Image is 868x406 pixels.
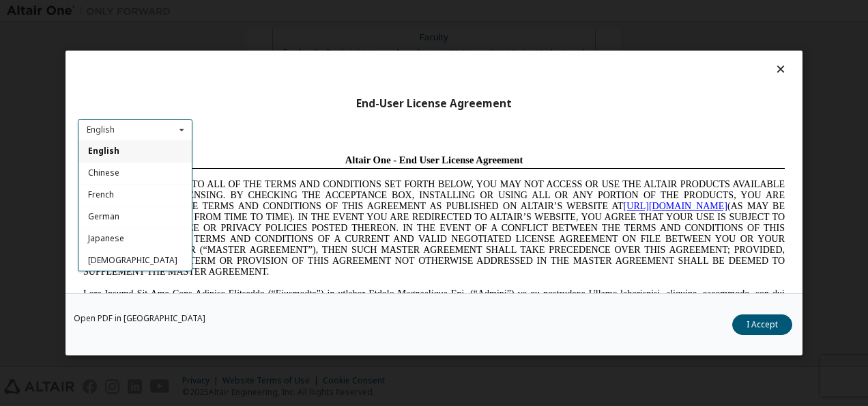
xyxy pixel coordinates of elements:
div: English [87,126,115,134]
span: Lore Ipsumd Sit Ame Cons Adipisc Elitseddo (“Eiusmodte”) in utlabor Etdolo Magnaaliqua Eni. (“Adm... [5,139,707,237]
a: Open PDF in [GEOGRAPHIC_DATA] [74,314,205,323]
span: English [88,146,119,157]
span: German [88,211,119,222]
span: French [88,189,114,200]
span: IF YOU DO NOT AGREE TO ALL OF THE TERMS AND CONDITIONS SET FORTH BELOW, YOU MAY NOT ACCESS OR USE... [5,30,707,128]
a: [URL][DOMAIN_NAME] [546,52,650,62]
div: End-User License Agreement [78,97,790,111]
span: Altair One - End User License Agreement [267,5,446,16]
button: I Accept [732,314,792,335]
span: Chinese [88,167,119,179]
span: [DEMOGRAPHIC_DATA] [88,254,177,266]
span: Japanese [88,232,124,244]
